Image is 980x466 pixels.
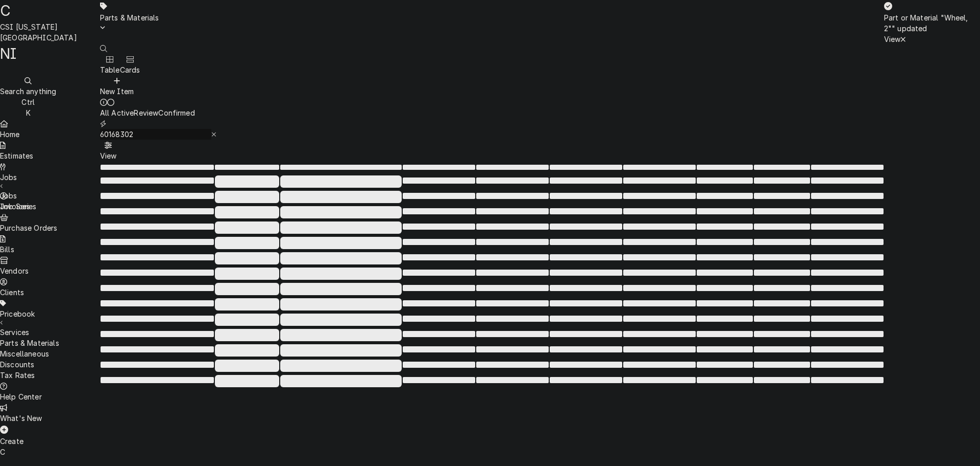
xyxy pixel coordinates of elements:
span: ‌ [403,362,475,368]
span: ‌ [476,239,549,245]
span: ‌ [215,329,279,341]
span: New Item [100,87,134,96]
span: ‌ [811,316,884,322]
span: ‌ [697,377,753,383]
span: ‌ [623,177,696,184]
span: ‌ [215,360,279,372]
span: ‌ [811,224,884,230]
span: ‌ [101,362,214,368]
span: ‌ [697,193,753,199]
span: ‌ [280,206,402,218]
span: ‌ [754,377,810,383]
button: New Item [100,75,134,97]
span: ‌ [811,193,884,199]
span: ‌ [101,239,214,245]
div: Review [134,107,158,118]
span: ‌ [476,331,549,337]
span: ‌ [403,331,475,337]
span: ‌ [697,270,753,276]
span: ‌ [697,285,753,291]
span: ‌ [623,254,696,260]
span: ‌ [550,300,622,306]
span: ‌ [280,375,402,387]
table: All Active Parts & Materials List Loading [100,161,884,388]
span: ‌ [623,300,696,306]
span: ‌ [623,193,696,199]
span: ‌ [215,237,279,249]
span: ‌ [280,175,402,188]
span: ‌ [811,331,884,337]
span: ‌ [101,270,214,276]
span: ‌ [101,377,214,383]
span: ‌ [754,177,810,184]
div: Part or Material "Wheel, 2"" updated [884,12,980,34]
span: ‌ [403,239,475,245]
span: ‌ [280,165,402,170]
span: View [884,35,901,43]
span: ‌ [754,193,810,199]
span: ‌ [476,316,549,322]
span: ‌ [403,346,475,352]
div: Cards [120,64,140,75]
input: Keyword search [100,129,211,140]
span: ‌ [403,300,475,306]
span: ‌ [476,270,549,276]
span: ‌ [550,270,622,276]
span: ‌ [476,377,549,383]
span: ‌ [403,377,475,383]
span: ‌ [215,252,279,264]
span: ‌ [811,300,884,306]
span: View [100,151,117,160]
span: ‌ [754,300,810,306]
span: ‌ [550,316,622,322]
span: ‌ [476,224,549,230]
span: ‌ [754,362,810,368]
span: ‌ [754,346,810,352]
span: ‌ [550,285,622,291]
span: ‌ [623,346,696,352]
span: ‌ [550,239,622,245]
span: ‌ [215,165,279,170]
span: ‌ [476,300,549,306]
span: ‌ [215,191,279,203]
span: ‌ [280,268,402,280]
span: ‌ [697,316,753,322]
span: ‌ [215,375,279,387]
span: ‌ [101,300,214,306]
span: ‌ [280,283,402,295]
span: ‌ [403,224,475,230]
span: ‌ [550,177,622,184]
div: Confirmed [158,107,194,118]
span: ‌ [623,316,696,322]
span: ‌ [811,377,884,383]
span: ‌ [754,165,810,170]
span: ‌ [811,254,884,260]
span: ‌ [476,193,549,199]
span: ‌ [215,298,279,310]
span: ‌ [697,224,753,230]
span: ‌ [101,331,214,337]
span: ‌ [215,268,279,280]
button: Open search [100,43,107,54]
span: ‌ [697,208,753,214]
span: ‌ [403,208,475,214]
span: ‌ [215,175,279,188]
span: ‌ [697,177,753,184]
span: ‌ [101,208,214,214]
span: ‌ [623,362,696,368]
span: ‌ [754,331,810,337]
span: Parts & Materials [100,13,159,22]
span: ‌ [280,191,402,203]
button: Erase input [211,129,217,140]
span: ‌ [280,221,402,234]
span: ‌ [550,331,622,337]
span: ‌ [550,165,622,170]
span: ‌ [623,224,696,230]
span: ‌ [476,177,549,184]
span: ‌ [215,221,279,234]
span: ‌ [403,254,475,260]
span: ‌ [623,165,696,170]
span: ‌ [697,362,753,368]
span: ‌ [550,377,622,383]
span: ‌ [550,208,622,214]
